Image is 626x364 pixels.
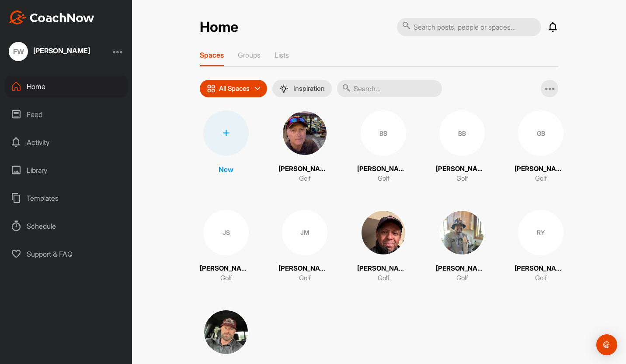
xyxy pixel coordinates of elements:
h2: Home [200,19,238,36]
p: All Spaces [219,85,250,92]
img: square_d6b4e16bda1eec4325de74f1f4bd16fc.jpg [282,110,327,156]
p: Groups [238,51,261,59]
p: Inspiration [293,85,325,92]
p: Spaces [200,51,224,59]
div: BB [439,110,485,156]
div: RY [518,210,563,255]
div: GB [518,110,563,156]
a: [PERSON_NAME]Golf [357,210,410,283]
p: Golf [299,174,311,184]
div: Library [5,159,128,181]
p: Golf [535,273,547,283]
a: RY[PERSON_NAME]Golf [515,210,567,283]
p: Golf [456,174,468,184]
img: menuIcon [279,84,288,93]
p: [PERSON_NAME] [357,164,410,174]
img: icon [207,84,216,93]
a: [PERSON_NAME]Golf [436,210,488,283]
div: BS [361,110,406,156]
input: Search posts, people or spaces... [397,18,541,36]
img: CoachNow [9,10,94,24]
div: Open Intercom Messenger [596,334,617,355]
input: Search... [337,80,442,97]
p: Golf [378,174,390,184]
a: BS[PERSON_NAME]Golf [357,110,410,184]
p: [PERSON_NAME] [436,164,488,174]
p: Lists [275,51,289,59]
p: [PERSON_NAME] [200,264,252,274]
div: Templates [5,187,128,209]
div: Support & FAQ [5,243,128,265]
p: [PERSON_NAME] [278,164,331,174]
p: [PERSON_NAME] [357,264,410,274]
img: square_93338307b9ad002cf66d0c421fdc5b49.jpg [439,210,485,255]
div: Activity [5,131,128,153]
p: [PERSON_NAME] [436,264,488,274]
p: Golf [220,273,232,283]
p: [PERSON_NAME] [515,164,567,174]
div: FW [9,42,28,61]
p: [PERSON_NAME] [278,264,331,274]
p: Golf [456,273,468,283]
img: square_45ff6de30467816a35372b4dda9cd1bc.jpg [361,210,406,255]
img: square_28853681ba9ee74e64dedf0e86525bcd.jpg [203,309,249,355]
p: [PERSON_NAME] [515,264,567,274]
p: Golf [299,273,311,283]
a: JM[PERSON_NAME]Golf [278,210,331,283]
a: JS[PERSON_NAME]Golf [200,210,252,283]
p: New [219,164,233,175]
div: JM [282,210,327,255]
a: [PERSON_NAME]Golf [278,110,331,184]
div: JS [203,210,249,255]
div: Feed [5,103,128,125]
div: Home [5,76,128,97]
a: GB[PERSON_NAME]Golf [515,110,567,184]
a: BB[PERSON_NAME]Golf [436,110,488,184]
p: Golf [378,273,390,283]
div: [PERSON_NAME] [33,47,90,54]
p: Golf [535,174,547,184]
div: Schedule [5,215,128,237]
